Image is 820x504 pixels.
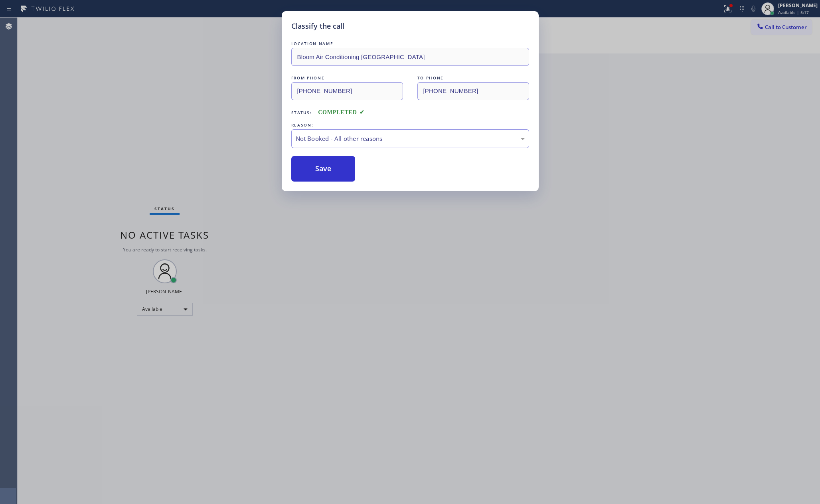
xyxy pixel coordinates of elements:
button: Save [291,156,356,182]
div: Not Booked - All other reasons [296,134,525,143]
input: From phone [291,82,403,100]
div: FROM PHONE [291,74,403,82]
div: LOCATION NAME [291,40,529,48]
span: Status: [291,110,312,115]
div: TO PHONE [417,74,529,82]
input: To phone [417,82,529,100]
h5: Classify the call [291,21,344,32]
div: REASON: [291,121,529,129]
span: COMPLETED [318,109,364,115]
